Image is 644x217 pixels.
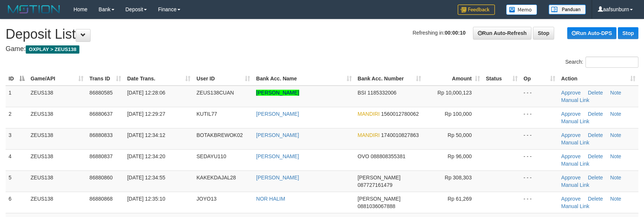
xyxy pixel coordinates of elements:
span: Copy 1740010827863 to clipboard [381,132,419,138]
th: Op: activate to sort column ascending [521,72,558,86]
span: [PERSON_NAME] [358,175,401,181]
img: Button%20Memo.svg [506,4,537,15]
span: [DATE] 12:34:55 [127,175,165,181]
a: Run Auto-DPS [567,27,616,39]
a: Run Auto-Refresh [473,27,531,39]
a: Note [610,196,621,202]
span: OVO [358,153,369,159]
img: panduan.png [549,4,586,15]
a: Note [610,132,621,138]
a: Delete [588,90,603,96]
span: [DATE] 12:34:12 [127,132,165,138]
td: ZEUS138 [28,149,86,170]
td: - - - [521,192,558,213]
img: Feedback.jpg [458,4,495,15]
a: Approve [561,196,581,202]
span: Refreshing in: [413,30,465,36]
span: [DATE] 12:35:10 [127,196,165,202]
td: 1 [6,86,28,107]
a: Manual Link [561,118,590,124]
a: Manual Link [561,97,590,103]
a: Delete [588,132,603,138]
span: Rp 308,303 [445,175,471,181]
th: Status: activate to sort column ascending [483,72,521,86]
span: Rp 100,000 [445,111,471,117]
a: Manual Link [561,140,590,146]
span: Copy 087727161479 to clipboard [358,182,392,188]
td: ZEUS138 [28,107,86,128]
a: Delete [588,111,603,117]
a: Delete [588,153,603,159]
a: Delete [588,175,603,181]
th: Bank Acc. Name: activate to sort column ascending [253,72,354,86]
img: MOTION_logo.png [6,4,62,15]
th: Date Trans.: activate to sort column ascending [124,72,193,86]
td: - - - [521,86,558,107]
span: 86880837 [89,153,113,159]
th: Game/API: activate to sort column ascending [28,72,86,86]
th: Bank Acc. Number: activate to sort column ascending [355,72,424,86]
td: ZEUS138 [28,128,86,149]
td: - - - [521,170,558,192]
span: Rp 96,000 [448,153,472,159]
span: ZEUS138CUAN [196,90,234,96]
span: [DATE] 12:34:20 [127,153,165,159]
span: 86880637 [89,111,113,117]
span: Rp 50,000 [448,132,472,138]
td: ZEUS138 [28,192,86,213]
th: Trans ID: activate to sort column ascending [86,72,124,86]
span: KAKEKDAJAL28 [196,175,236,181]
span: [PERSON_NAME] [358,196,401,202]
th: User ID: activate to sort column ascending [193,72,253,86]
a: Manual Link [561,161,590,167]
td: - - - [521,128,558,149]
a: Note [610,111,621,117]
a: Approve [561,111,581,117]
input: Search: [585,57,638,68]
a: Approve [561,175,581,181]
td: ZEUS138 [28,86,86,107]
th: ID: activate to sort column descending [6,72,28,86]
h4: Game: [6,45,638,53]
span: MANDIRI [358,132,380,138]
td: 4 [6,149,28,170]
h1: Deposit List [6,27,638,42]
td: 5 [6,170,28,192]
a: Approve [561,132,581,138]
span: OXPLAY > ZEUS138 [26,45,79,54]
span: 86880860 [89,175,113,181]
th: Action: activate to sort column ascending [558,72,638,86]
a: NOR HALIM [256,196,285,202]
span: BSI [358,90,366,96]
span: MANDIRI [358,111,380,117]
a: Delete [588,196,603,202]
span: 86880833 [89,132,113,138]
span: JOYO13 [196,196,217,202]
a: Stop [533,27,554,39]
td: 3 [6,128,28,149]
a: [PERSON_NAME] [256,132,299,138]
span: Rp 10,000,123 [438,90,472,96]
a: Manual Link [561,182,590,188]
a: [PERSON_NAME] [256,111,299,117]
strong: 00:00:10 [445,30,465,36]
a: Note [610,153,621,159]
a: Note [610,175,621,181]
a: [PERSON_NAME] [256,153,299,159]
td: - - - [521,149,558,170]
td: ZEUS138 [28,170,86,192]
span: Copy 1185332006 to clipboard [367,90,397,96]
span: [DATE] 12:29:27 [127,111,165,117]
a: Stop [618,27,638,39]
a: Manual Link [561,203,590,209]
label: Search: [565,57,638,68]
span: Rp 61,269 [448,196,472,202]
span: 86880868 [89,196,113,202]
span: 86880585 [89,90,113,96]
a: Approve [561,153,581,159]
a: Approve [561,90,581,96]
span: Copy 088808355381 to clipboard [371,153,405,159]
span: [DATE] 12:28:06 [127,90,165,96]
a: [PERSON_NAME] [256,175,299,181]
a: [PERSON_NAME] [256,90,299,96]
